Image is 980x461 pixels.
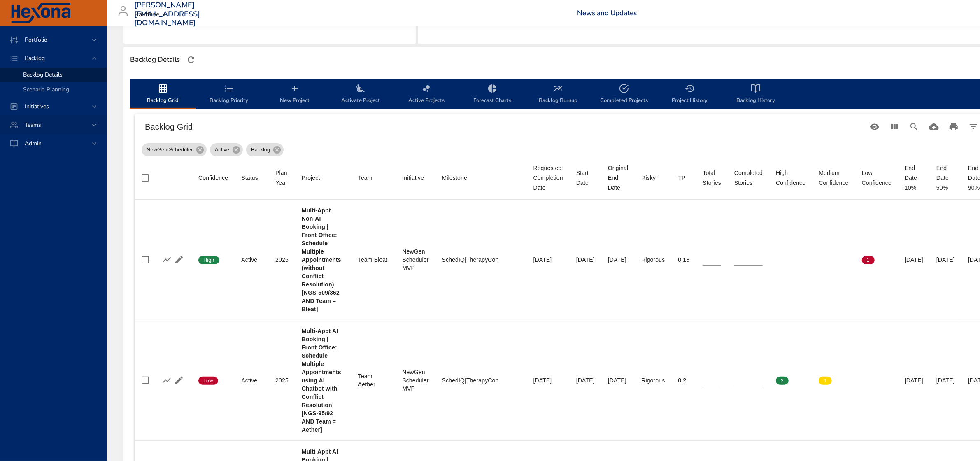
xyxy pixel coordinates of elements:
[936,163,955,193] div: End Date 50%
[198,377,218,384] span: Low
[776,256,789,264] span: 0
[173,374,185,386] button: Edit Project Details
[734,168,763,188] div: Sort
[576,256,595,264] div: [DATE]
[662,84,718,105] span: Project History
[924,117,944,137] button: Download CSV
[533,256,563,264] div: [DATE]
[18,140,48,147] span: Admin
[678,256,690,264] div: 0.18
[302,207,341,312] b: Multi-Appt Non-AI Booking | Front Office: Schedule Multiple Appointments (without Conflict Resolu...
[398,84,454,105] span: Active Projects
[173,254,185,266] button: Edit Project Details
[402,173,424,183] div: Sort
[302,173,345,183] span: Project
[862,256,875,264] span: 1
[576,168,595,188] div: Start Date
[142,143,207,156] div: NewGen Scheduler
[145,120,865,133] h6: Backlog Grid
[576,376,595,384] div: [DATE]
[776,168,805,188] div: High Confidence
[576,168,595,188] div: Sort
[358,173,389,183] span: Team
[819,168,848,188] div: Medium Confidence
[241,256,262,264] div: Active
[442,376,520,384] div: SchedIQ|TherapyCon
[678,173,686,183] div: Sort
[885,117,904,137] button: View Columns
[402,173,424,183] div: Initiative
[442,173,467,183] div: Sort
[678,376,690,384] div: 0.2
[241,376,262,384] div: Active
[134,8,170,21] div: Raintree
[865,117,885,137] button: Standard Views
[135,84,191,105] span: Backlog Grid
[358,372,389,389] div: Team Aether
[275,168,289,188] span: Plan Year
[728,84,784,105] span: Backlog History
[18,121,48,129] span: Teams
[862,168,892,188] div: Sort
[608,256,628,264] div: [DATE]
[402,173,428,183] span: Initiative
[161,254,173,266] button: Show Burnup
[128,53,182,66] div: Backlog Details
[641,173,656,183] div: Sort
[402,368,428,393] div: NewGen Scheduler MVP
[302,328,341,433] b: Multi-Appt AI Booking | Front Office: Schedule Multiple Appointments using AI Chatbot with Confli...
[402,247,428,272] div: NewGen Scheduler MVP
[678,173,686,183] div: TP
[198,173,228,183] div: Sort
[608,376,628,384] div: [DATE]
[275,376,289,384] div: 2025
[641,256,665,264] div: Rigorous
[18,36,54,44] span: Portfolio
[267,84,323,105] span: New Project
[358,173,372,183] div: Team
[862,377,875,384] span: 0
[776,377,789,384] span: 2
[161,374,173,386] button: Show Burnup
[905,163,923,193] div: End Date 10%
[302,173,320,183] div: Project
[819,256,831,264] span: 0
[18,102,56,110] span: Initiatives
[210,143,243,156] div: Active
[533,163,563,193] div: Requested Completion Date
[596,84,652,105] span: Completed Projects
[442,173,467,183] div: Milestone
[201,84,257,105] span: Backlog Priority
[936,376,955,384] div: [DATE]
[333,84,389,105] span: Activate Project
[358,256,389,264] div: Team Bleat
[302,173,320,183] div: Sort
[198,256,219,264] span: High
[134,1,200,28] h3: [PERSON_NAME][EMAIL_ADDRESS][DOMAIN_NAME]
[185,54,197,66] button: Refresh Page
[275,256,289,264] div: 2025
[862,168,892,188] span: Low Confidence
[275,168,289,188] div: Sort
[608,163,628,193] div: Original End Date
[198,173,228,183] div: Confidence
[210,146,234,154] span: Active
[819,168,848,188] div: Sort
[23,86,69,93] span: Scenario Planning
[18,54,51,62] span: Backlog
[246,146,275,154] span: Backlog
[936,256,955,264] div: [DATE]
[464,84,520,105] span: Forecast Charts
[577,8,637,18] a: News and Updates
[776,168,805,188] div: Sort
[442,173,520,183] span: Milestone
[533,163,563,193] div: Sort
[530,84,586,105] span: Backlog Burnup
[703,168,721,188] div: Sort
[641,173,665,183] span: Risky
